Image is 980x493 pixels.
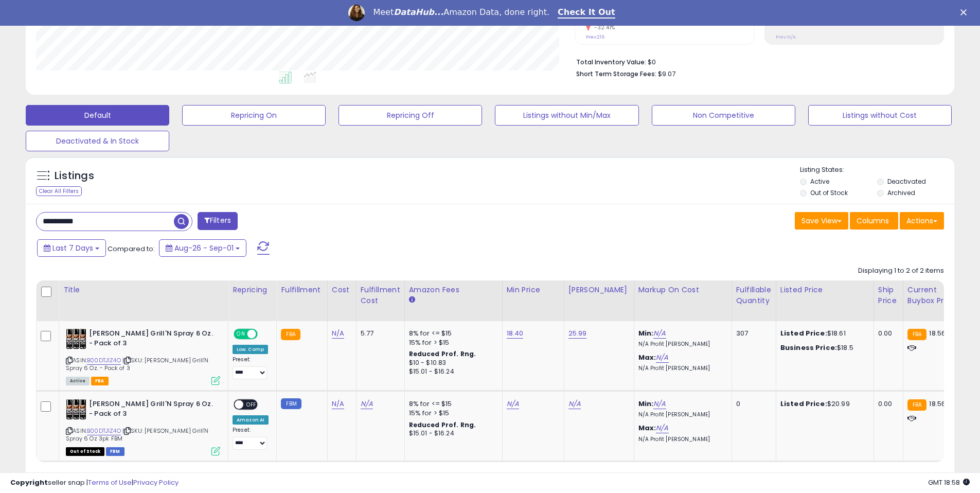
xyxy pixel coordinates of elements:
div: 307 [736,329,768,338]
b: Min: [638,399,654,409]
small: -32.41% [591,24,615,31]
a: N/A [653,399,666,409]
a: B00DTJ1Z4O [87,427,121,435]
a: B00DTJ1Z4O [87,356,121,365]
button: Actions [900,212,944,230]
span: 18.56 [929,399,946,409]
i: DataHub... [394,7,443,17]
span: All listings that are currently out of stock and unavailable for purchase on Amazon [66,447,104,456]
div: 15% for > $15 [409,409,494,418]
div: Ship Price [878,285,899,306]
img: Profile image for Georgie [348,5,365,21]
div: 5.77 [361,329,397,338]
div: Fulfillable Quantity [736,285,772,306]
label: Archived [887,188,915,197]
button: Non Competitive [652,105,795,126]
b: Max: [638,423,656,433]
label: Deactivated [887,177,926,186]
b: Listed Price: [780,328,827,338]
small: FBA [281,329,300,340]
div: Meet Amazon Data, done right. [373,7,549,17]
div: $18.61 [780,329,866,338]
button: Repricing On [182,105,326,126]
a: Privacy Policy [133,478,179,487]
button: Save View [795,212,848,230]
div: $10 - $10.83 [409,359,494,367]
div: $20.99 [780,399,866,409]
small: Prev: N/A [776,34,796,40]
small: Prev: 216 [586,34,604,40]
div: Low. Comp [233,345,268,354]
a: N/A [656,353,668,363]
a: 18.40 [507,328,524,339]
a: Terms of Use [88,478,132,487]
b: Short Term Storage Fees: [576,69,656,78]
span: | SKU: [PERSON_NAME] Grill'N Spray 6 Oz 3pk FBM [66,427,209,442]
p: Listing States: [800,165,954,175]
small: FBA [907,329,926,340]
span: Aug-26 - Sep-01 [174,243,234,253]
label: Active [810,177,829,186]
span: OFF [243,400,260,409]
b: Max: [638,353,656,362]
b: [PERSON_NAME] Grill'N Spray 6 Oz. - Pack of 3 [89,329,214,350]
div: ASIN: [66,329,220,384]
div: Repricing [233,285,272,295]
b: Min: [638,328,654,338]
div: 8% for <= $15 [409,399,494,409]
div: Title [63,285,224,295]
a: N/A [332,399,344,409]
b: Listed Price: [780,399,827,409]
span: Columns [857,216,889,226]
div: Fulfillment [281,285,323,295]
span: $9.07 [658,69,675,79]
button: Last 7 Days [37,239,106,257]
span: All listings currently available for purchase on Amazon [66,377,90,385]
div: 0.00 [878,399,895,409]
div: Amazon Fees [409,285,498,295]
span: FBM [106,447,124,456]
small: FBM [281,398,301,409]
strong: Copyright [10,478,48,487]
a: N/A [568,399,581,409]
span: 2025-09-9 18:58 GMT [928,478,970,487]
small: FBA [907,399,926,411]
button: Listings without Cost [808,105,952,126]
small: Amazon Fees. [409,295,415,305]
span: Compared to: [108,244,155,254]
button: Deactivated & In Stock [26,131,169,151]
button: Filters [198,212,238,230]
div: seller snap | | [10,478,179,488]
b: Reduced Prof. Rng. [409,349,476,358]
div: $18.5 [780,343,866,353]
div: $15.01 - $16.24 [409,429,494,438]
button: Default [26,105,169,126]
button: Listings without Min/Max [495,105,638,126]
div: Close [960,9,971,15]
b: Total Inventory Value: [576,58,646,66]
b: Reduced Prof. Rng. [409,420,476,429]
b: Business Price: [780,343,837,353]
span: Last 7 Days [52,243,93,253]
div: [PERSON_NAME] [568,285,630,295]
div: Clear All Filters [36,186,82,196]
div: Preset: [233,356,269,379]
p: N/A Profit [PERSON_NAME] [638,436,724,443]
img: 51ATsB8qeIL._SL40_.jpg [66,329,86,349]
div: 15% for > $15 [409,338,494,347]
span: FBA [91,377,109,385]
a: Check It Out [558,7,615,19]
button: Aug-26 - Sep-01 [159,239,246,257]
span: ON [235,330,247,339]
label: Out of Stock [810,188,848,197]
div: Preset: [233,427,269,450]
div: Min Price [507,285,560,295]
button: Columns [850,212,898,230]
h5: Listings [55,169,94,183]
button: Repricing Off [338,105,482,126]
p: N/A Profit [PERSON_NAME] [638,341,724,348]
div: 0 [736,399,768,409]
div: 8% for <= $15 [409,329,494,338]
span: OFF [256,330,273,339]
div: Displaying 1 to 2 of 2 items [858,266,944,276]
